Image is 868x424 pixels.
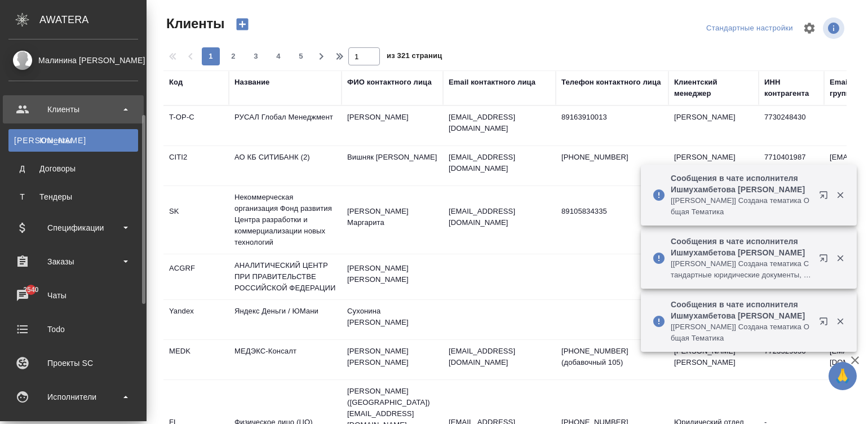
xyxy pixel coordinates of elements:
[39,8,147,31] div: AWATERA
[229,15,256,34] button: Создать
[449,206,550,228] p: [EMAIL_ADDRESS][DOMAIN_NAME]
[812,310,839,337] button: Открыть в новой вкладке
[8,157,138,180] a: ДДоговоры
[449,346,550,368] p: [EMAIL_ADDRESS][DOMAIN_NAME]
[449,77,535,88] div: Email контактного лица
[561,112,663,123] p: 89163910013
[759,146,824,185] td: 7710401987
[224,47,242,65] button: 2
[674,77,753,99] div: Клиентский менеджер
[671,321,812,344] p: [[PERSON_NAME]] Создана тематика Общая Тематика
[671,173,812,195] p: Сообщения в чате исполнителя Ишмухамбетова [PERSON_NAME]
[796,15,823,42] span: Настроить таблицу
[14,163,132,174] div: Договоры
[387,49,442,65] span: из 321 страниц
[759,106,824,145] td: 7730248430
[163,200,229,240] td: SK
[14,135,132,146] div: Клиенты
[8,321,138,338] div: Todo
[342,257,443,297] td: [PERSON_NAME] [PERSON_NAME]
[16,284,45,295] span: 2540
[342,106,443,145] td: [PERSON_NAME]
[229,340,342,379] td: МЕДЭКС-Консалт
[14,191,132,202] div: Тендеры
[224,51,242,62] span: 2
[8,54,138,67] div: Малинина [PERSON_NAME]
[561,346,663,368] p: [PHONE_NUMBER] (добавочный 105)
[229,186,342,254] td: Некоммерческая организация Фонд развития Центра разработки и коммерциализации новых технологий
[8,185,138,208] a: ТТендеры
[342,340,443,379] td: [PERSON_NAME] [PERSON_NAME]
[764,77,818,99] div: ИНН контрагента
[342,300,443,339] td: Сухонина [PERSON_NAME]
[561,77,661,88] div: Телефон контактного лица
[292,47,310,65] button: 5
[163,300,229,339] td: Yandex
[163,15,224,33] span: Клиенты
[8,253,138,270] div: Заказы
[703,20,796,37] div: split button
[229,254,342,299] td: АНАЛИТИЧЕСКИЙ ЦЕНТР ПРИ ПРАВИТЕЛЬСТВЕ РОССИЙСКОЙ ФЕДЕРАЦИИ
[229,106,342,145] td: РУСАЛ Глобал Менеджмент
[269,47,287,65] button: 4
[3,315,144,343] a: Todo
[829,253,852,263] button: Закрыть
[671,236,812,258] p: Сообщения в чате исполнителя Ишмухамбетова [PERSON_NAME]
[671,299,812,321] p: Сообщения в чате исполнителя Ишмухамбетова [PERSON_NAME]
[8,219,138,236] div: Спецификации
[169,77,183,88] div: Код
[561,206,663,217] p: 89105834335
[163,257,229,297] td: ACGRF
[229,146,342,185] td: АО КБ СИТИБАНК (2)
[823,17,847,39] span: Посмотреть информацию
[668,106,759,145] td: [PERSON_NAME]
[8,388,138,405] div: Исполнители
[163,340,229,379] td: MEDK
[234,77,269,88] div: Название
[247,47,265,65] button: 3
[269,51,287,62] span: 4
[8,129,138,152] a: [PERSON_NAME]Клиенты
[671,258,812,281] p: [[PERSON_NAME]] Создана тематика Стандартные юридические документы, договоры, уставы
[247,51,265,62] span: 3
[561,152,663,163] p: [PHONE_NUMBER]
[3,349,144,377] a: Проекты SC
[829,316,852,326] button: Закрыть
[812,247,839,274] button: Открыть в новой вкладке
[8,101,138,118] div: Клиенты
[163,146,229,185] td: CITI2
[829,190,852,200] button: Закрыть
[671,195,812,218] p: [[PERSON_NAME]] Создана тематика Общая Тематика
[812,184,839,211] button: Открыть в новой вкладке
[8,287,138,304] div: Чаты
[163,106,229,145] td: T-OP-C
[229,300,342,339] td: Яндекс Деньги / ЮМани
[668,146,759,185] td: [PERSON_NAME]
[8,355,138,372] div: Проекты SC
[449,152,550,174] p: [EMAIL_ADDRESS][DOMAIN_NAME]
[292,51,310,62] span: 5
[449,112,550,134] p: [EMAIL_ADDRESS][DOMAIN_NAME]
[347,77,432,88] div: ФИО контактного лица
[342,146,443,185] td: Вишняк [PERSON_NAME]
[3,281,144,310] a: 2540Чаты
[342,200,443,240] td: [PERSON_NAME] Маргарита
